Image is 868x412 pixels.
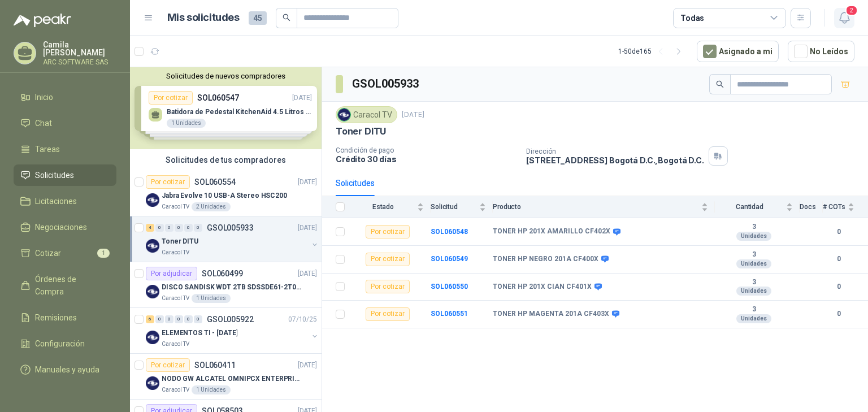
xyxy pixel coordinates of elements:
p: Camila [PERSON_NAME] [43,41,116,57]
div: Solicitudes de nuevos compradoresPor cotizarSOL060547[DATE] Batidora de Pedestal KitchenAid 4.5 L... [130,67,322,149]
p: GSOL005922 [207,315,254,323]
span: Estado [351,203,415,211]
div: Por cotizar [366,225,410,238]
span: Negociaciones [35,221,87,233]
h1: Mis solicitudes [167,10,240,26]
div: Caracol TV [336,106,397,123]
a: 6 0 0 0 0 0 GSOL00592207/10/25 Company LogoELEMENTOS TI - [DATE]Caracol TV [146,313,319,349]
a: 4 0 0 0 0 0 GSOL005933[DATE] Company LogoToner DITUCaracol TV [146,221,319,257]
img: Logo peakr [14,14,71,27]
span: Solicitudes [35,169,74,181]
span: 2 [845,5,858,16]
p: Caracol TV [162,294,189,303]
span: Tareas [35,143,60,155]
p: ARC SOFTWARE SAS [43,59,116,66]
b: 0 [823,227,854,237]
div: 0 [155,315,164,323]
img: Company Logo [146,239,159,253]
b: TONER HP MAGENTA 201A CF403X [493,310,609,319]
p: Crédito 30 días [336,154,517,164]
div: 0 [155,224,164,232]
span: Inicio [35,91,53,103]
b: 3 [715,278,793,287]
span: search [283,14,290,21]
div: 1 - 50 de 165 [618,42,688,60]
th: # COTs [823,196,868,218]
span: # COTs [823,203,845,211]
div: 0 [175,315,183,323]
div: Unidades [736,232,771,241]
span: Solicitud [431,203,477,211]
a: SOL060548 [431,228,468,236]
p: [DATE] [402,110,424,120]
div: 6 [146,315,154,323]
p: Caracol TV [162,385,189,394]
a: Cotizar1 [14,242,116,264]
p: Toner DITU [162,236,198,247]
a: Tareas [14,138,116,160]
p: Toner DITU [336,125,386,137]
a: Configuración [14,333,116,354]
div: 1 Unidades [192,294,231,303]
b: TONER HP 201X AMARILLO CF402X [493,227,610,236]
div: Por cotizar [366,280,410,293]
div: Por cotizar [146,358,190,372]
span: Licitaciones [35,195,77,207]
b: TONER HP 201X CIAN CF401X [493,283,592,292]
img: Company Logo [146,285,159,298]
div: 0 [194,224,202,232]
a: SOL060551 [431,310,468,318]
p: 07/10/25 [288,314,317,325]
th: Docs [800,196,823,218]
div: Solicitudes [336,177,375,189]
button: Solicitudes de nuevos compradores [134,72,317,80]
div: 0 [184,315,193,323]
a: Licitaciones [14,190,116,212]
a: Órdenes de Compra [14,268,116,302]
p: [DATE] [298,268,317,279]
p: ELEMENTOS TI - [DATE] [162,328,237,339]
th: Estado [351,196,431,218]
p: Caracol TV [162,340,189,349]
p: Jabra Evolve 10 USB-A Stereo HSC200 [162,190,287,201]
button: Asignado a mi [697,41,779,62]
a: Negociaciones [14,216,116,238]
th: Cantidad [715,196,800,218]
p: Dirección [526,148,704,155]
p: Condición de pago [336,146,517,154]
a: Chat [14,112,116,134]
a: Por cotizarSOL060554[DATE] Company LogoJabra Evolve 10 USB-A Stereo HSC200Caracol TV2 Unidades [130,171,322,216]
div: 0 [184,224,193,232]
b: 0 [823,254,854,264]
div: 2 Unidades [192,202,231,211]
p: SOL060411 [194,361,236,369]
a: Por cotizarSOL060411[DATE] Company LogoNODO GW ALCATEL OMNIPCX ENTERPRISE SIPCaracol TV1 Unidades [130,354,322,400]
div: 0 [165,315,173,323]
a: Solicitudes [14,164,116,186]
span: Remisiones [35,311,77,324]
span: Manuales y ayuda [35,363,99,376]
div: 1 Unidades [192,385,231,394]
a: SOL060550 [431,283,468,290]
span: Chat [35,117,52,129]
p: [DATE] [298,360,317,371]
p: Caracol TV [162,248,189,257]
b: 3 [715,223,793,232]
b: 3 [715,250,793,259]
b: 0 [823,281,854,292]
b: 0 [823,309,854,319]
div: 0 [175,224,183,232]
p: SOL060499 [202,270,243,277]
span: Configuración [35,337,85,350]
span: 45 [249,11,267,25]
div: 0 [165,224,173,232]
p: Caracol TV [162,202,189,211]
div: Unidades [736,314,771,323]
p: DISCO SANDISK WDT 2TB SDSSDE61-2T00-G25 [162,282,302,293]
a: SOL060549 [431,255,468,263]
p: GSOL005933 [207,224,254,232]
th: Producto [493,196,715,218]
div: Todas [680,12,704,24]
